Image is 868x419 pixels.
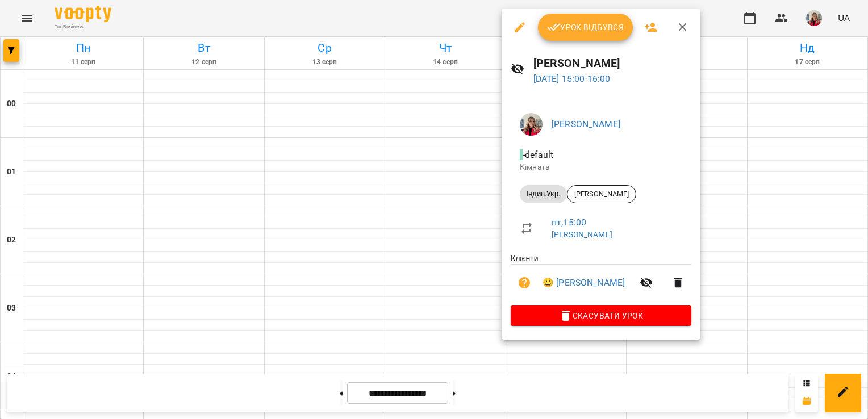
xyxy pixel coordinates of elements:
[538,14,633,41] button: Урок відбувся
[552,217,586,228] a: пт , 15:00
[511,269,538,296] button: Візит ще не сплачено. Додати оплату?
[567,185,636,203] div: [PERSON_NAME]
[542,276,625,290] a: 😀 [PERSON_NAME]
[552,119,620,129] a: [PERSON_NAME]
[520,113,542,136] img: eb3c061b4bf570e42ddae9077fa72d47.jpg
[511,305,691,326] button: Скасувати Урок
[533,55,692,72] h6: [PERSON_NAME]
[567,189,636,199] span: [PERSON_NAME]
[511,253,691,305] ul: Клієнти
[533,73,611,84] a: [DATE] 15:00-16:00
[520,189,567,199] span: Індив.Укр.
[520,149,556,160] span: - default
[520,162,682,173] p: Кімната
[552,230,612,239] a: [PERSON_NAME]
[547,20,624,34] span: Урок відбувся
[520,309,682,322] span: Скасувати Урок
